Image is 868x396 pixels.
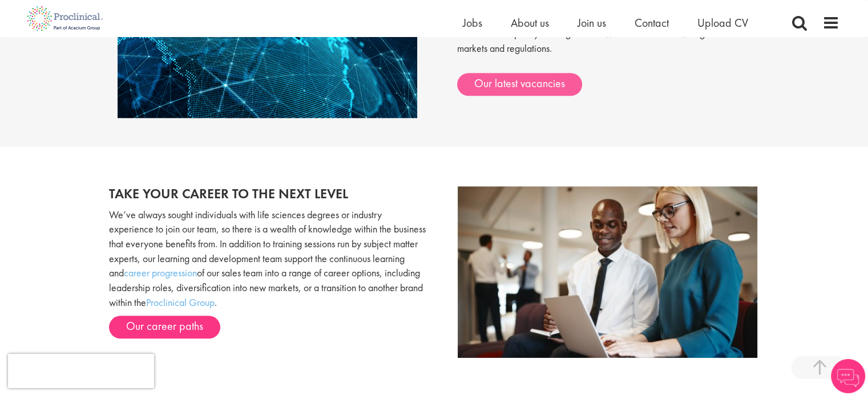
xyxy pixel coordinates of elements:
a: Our latest vacancies [457,73,582,96]
a: Upload CV [697,15,748,30]
img: Chatbot [831,359,865,393]
a: Proclinical Group [146,296,215,309]
p: We’ve always sought individuals with life sciences degrees or industry experience to join our tea... [109,207,426,310]
iframe: reCAPTCHA [8,354,154,388]
a: Jobs [463,15,482,30]
a: career progression [124,266,197,279]
a: Our career paths [109,316,220,338]
a: Join us [578,15,606,30]
a: Contact [635,15,669,30]
h2: Take your career to the next level [109,186,426,201]
a: About us [511,15,549,30]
